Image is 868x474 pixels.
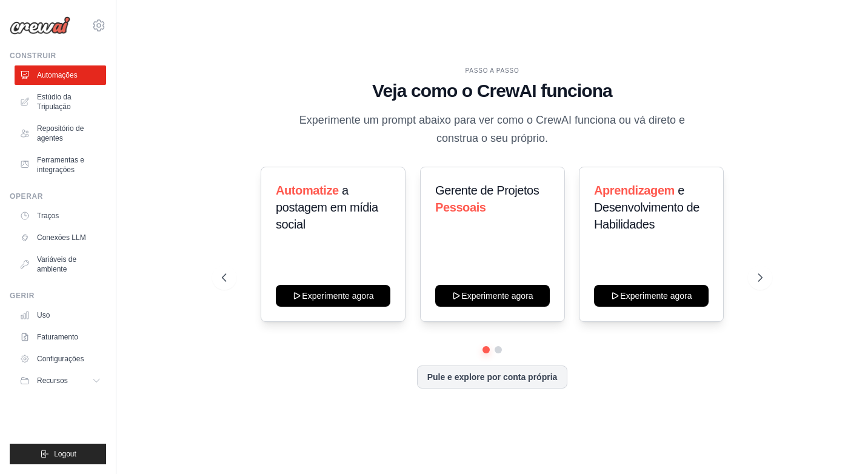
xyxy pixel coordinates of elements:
[15,150,106,179] a: Ferramentas e integrações
[15,65,106,85] a: Automações
[276,285,390,307] button: Experimente agora
[15,327,106,347] a: Faturamento
[302,290,373,302] font: Experimente agora
[37,332,78,342] font: Faturamento
[15,206,106,225] a: Traços
[435,201,486,214] span: Pessoais
[15,305,106,325] a: Uso
[37,124,101,143] font: Repositório de agentes
[621,290,692,302] font: Experimente agora
[10,192,106,201] div: Operar
[37,255,101,274] font: Variáveis de ambiente
[37,233,86,242] font: Conexões LLM
[594,184,675,197] span: Aprendizagem
[15,371,106,390] button: Recursos
[15,228,106,247] a: Conexões LLM
[222,66,763,75] div: PASSO A PASSO
[435,184,539,197] span: Gerente de Projetos
[15,119,106,148] a: Repositório de agentes
[594,285,709,307] button: Experimente agora
[15,250,106,279] a: Variáveis de ambiente
[594,184,699,231] span: e Desenvolvimento de Habilidades
[15,87,106,116] a: Estúdio da Tripulação
[10,291,106,301] div: Gerir
[37,70,78,80] font: Automações
[37,92,101,112] font: Estúdio da Tripulação
[435,285,550,307] button: Experimente agora
[289,112,696,147] p: Experimente um prompt abaixo para ver como o CrewAI funciona ou vá direto e construa o seu próprio.
[10,16,70,35] img: Logotipo
[10,444,106,464] button: Logout
[461,290,533,302] font: Experimente agora
[222,80,763,102] h1: Veja como o CrewAI funciona
[37,376,68,386] span: Recursos
[15,349,106,369] a: Configurações
[37,155,101,175] font: Ferramentas e integrações
[37,211,59,221] font: Traços
[54,449,76,459] span: Logout
[37,354,84,364] font: Configurações
[37,310,50,320] font: Uso
[276,184,339,197] span: Automatize
[276,184,378,231] span: a postagem em mídia social
[10,51,106,61] div: Construir
[417,366,568,389] button: Pule e explore por conta própria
